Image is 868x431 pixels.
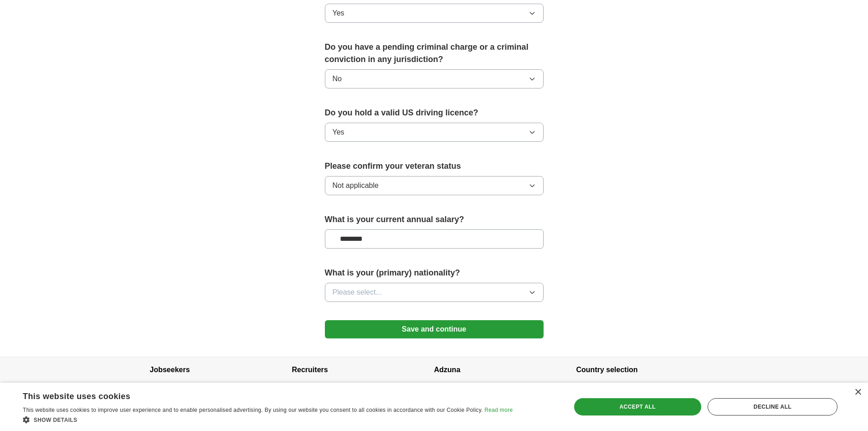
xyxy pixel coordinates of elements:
[23,415,513,424] div: Show details
[574,398,701,415] div: Accept all
[325,41,544,66] label: Do you have a pending criminal charge or a criminal conviction in any jurisdiction?
[325,160,544,172] label: Please confirm your veteran status
[333,287,382,298] span: Please select...
[325,4,544,23] button: Yes
[23,407,483,413] span: This website uses cookies to improve user experience and to enable personalised advertising. By u...
[325,320,544,338] button: Save and continue
[576,357,719,383] h4: Country selection
[333,127,344,138] span: Yes
[325,69,544,88] button: No
[854,389,861,396] div: Close
[484,407,513,413] a: Read more, opens a new window
[23,388,490,402] div: This website uses cookies
[34,417,77,423] span: Show details
[325,267,544,279] label: What is your (primary) nationality?
[708,398,837,415] div: Decline all
[325,107,544,119] label: Do you hold a valid US driving licence?
[333,73,342,84] span: No
[333,8,344,19] span: Yes
[325,176,544,195] button: Not applicable
[325,213,544,226] label: What is your current annual salary?
[333,180,379,191] span: Not applicable
[325,283,544,302] button: Please select...
[325,123,544,142] button: Yes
